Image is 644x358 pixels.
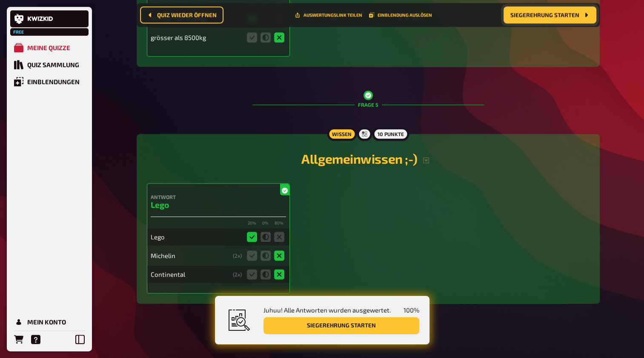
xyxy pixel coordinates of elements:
h4: Antwort [151,194,286,200]
small: 0 % [260,220,271,227]
button: Siegerehrung starten [263,317,419,334]
a: Mein Konto [10,313,89,330]
button: Quiz wieder öffnen [140,7,223,24]
span: Juhuu! Alle Antworten wurden ausgewertet. [263,306,391,314]
div: Mein Konto [27,318,66,326]
button: Einblendung auslösen [369,13,432,18]
div: ( 2 x) [233,253,242,259]
div: Michelin [151,252,229,259]
div: grösser als 8500kg [151,34,242,41]
small: 20 % [274,2,284,9]
div: Meine Quizze [27,44,70,51]
small: 0 % [260,2,271,9]
div: Continental [151,270,229,278]
h3: Lego [151,200,286,210]
a: Bestellungen [10,331,27,348]
a: Einblendungen [10,73,89,90]
a: Hilfe [27,331,44,348]
div: Wissen [327,127,357,141]
button: Teile diese URL mit Leuten, die dir bei der Auswertung helfen dürfen. [295,13,362,18]
div: Frage 5 [252,80,484,129]
a: Meine Quizze [10,39,89,56]
span: Siegerehrung starten [510,12,579,18]
a: Quiz Sammlung [10,56,89,73]
h2: Allgemeinwissen ;-) [147,151,590,166]
small: 80 % [247,2,257,9]
span: Quiz wieder öffnen [157,12,217,18]
div: ( 2 x) [233,271,242,277]
div: 10 Punkte [372,127,409,141]
button: Siegerehrung starten [504,7,596,24]
div: Einblendungen [27,78,80,85]
div: Quiz Sammlung [27,61,79,68]
span: Free [11,29,26,34]
div: Lego [151,233,242,241]
small: 80 % [274,220,284,227]
span: 100 % [404,306,419,314]
small: 20 % [247,220,257,227]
